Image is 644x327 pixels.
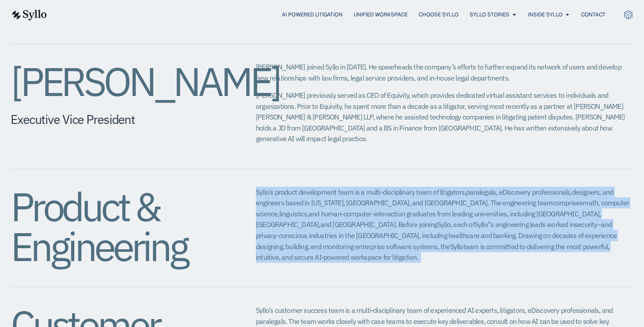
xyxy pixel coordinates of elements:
[474,220,488,229] span: Syllo
[256,209,601,229] span: and human-computer-interaction graduates from leading universities, including [GEOGRAPHIC_DATA], ...
[488,220,489,229] span: ‘
[470,11,509,19] a: Syllo Stories
[11,62,220,101] h2: [PERSON_NAME]
[466,188,571,196] span: paralegals, eDiscovery professionals,
[419,11,459,19] a: Choose Syllo
[450,242,463,251] span: Syllo
[320,220,437,229] span: and [GEOGRAPHIC_DATA]. Before joining
[490,220,575,229] span: s engineering leads worked in
[279,209,309,218] span: linguistics,
[354,11,408,19] a: Unified Workspace
[437,220,451,229] span: Syllo
[528,11,563,19] a: Inside Syllo
[256,91,625,143] span: [PERSON_NAME] previously served as CEO of Equivity, which provides dedicated virtual assistant se...
[256,242,609,262] span: team is committed to delivering the most powerful, intuitive, and secure AI-powered workspace for...
[256,62,621,82] span: [PERSON_NAME] joined Syllo in [DATE]. He spearheads the company’s efforts to further expand its n...
[581,11,605,19] a: Contact
[11,10,47,20] img: syllo
[256,188,466,196] span: Syllo’s product development team is a multi-disciplinary team of litigators,
[489,220,490,229] span: ‘
[11,187,220,266] h2: Product & Engineering
[256,198,629,218] span: math, computer science,
[282,11,343,19] a: AI Powered Litigation
[575,220,598,229] span: security
[451,220,474,229] span: , each of
[65,11,605,19] div: Menu Toggle
[598,220,601,229] span: –
[11,112,220,127] h5: Executive Vice President​
[256,220,617,250] span: and privacy-conscious industries in the [GEOGRAPHIC_DATA], including healthcare and banking. Draw...
[553,198,583,207] span: comprises
[65,11,605,19] nav: Menu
